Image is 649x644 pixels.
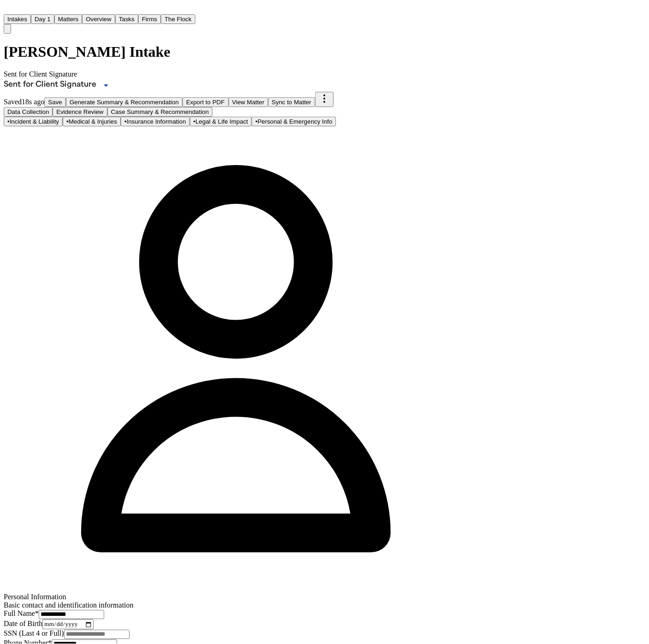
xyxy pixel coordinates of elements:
[4,602,468,610] div: Basic contact and identification information
[161,15,195,23] a: The Flock
[161,14,195,24] button: The Flock
[82,15,115,23] a: Overview
[31,14,54,24] button: Day 1
[115,15,138,23] a: Tasks
[4,117,63,126] button: Go to Incident & Liability
[194,118,196,125] span: •
[4,107,53,117] button: Go to Data Collection step
[229,97,268,107] button: View Matter
[124,118,127,125] span: •
[121,117,190,126] button: Go to Insurance Information
[4,620,42,628] label: Date of Birth
[4,81,97,89] span: Sent for Client Signature
[107,107,213,117] button: Go to Case Summary & Recommendation step
[82,14,115,24] button: Overview
[4,593,468,602] div: Personal Information
[4,4,15,12] img: Finch Logo
[4,630,64,638] label: SSN (Last 4 or Full)
[53,107,107,117] button: Go to Evidence Review step
[115,14,138,24] button: Tasks
[4,107,468,117] nav: Intake steps
[4,14,31,24] button: Intakes
[66,118,69,125] span: •
[54,15,82,23] a: Matters
[138,15,161,23] a: Firms
[64,630,130,639] input: SSN
[69,118,117,125] span: Medical & Injuries
[44,97,65,107] button: Save
[10,118,59,125] span: Incident & Liability
[268,97,315,107] button: Sync to Matter
[4,15,31,23] a: Intakes
[252,117,336,126] button: Go to Personal & Emergency Info
[255,118,258,125] span: •
[39,610,104,620] input: Full name
[4,610,39,618] label: Full Name
[183,97,229,107] button: Export to PDF
[315,92,334,107] button: More actions
[195,118,248,125] span: Legal & Life Impact
[4,43,468,60] h1: [PERSON_NAME] Intake
[54,14,82,24] button: Matters
[190,117,252,126] button: Go to Legal & Life Impact
[42,620,93,630] input: Date of birth
[4,98,44,106] span: Saved 18s ago
[66,97,183,107] button: Generate Summary & Recommendation
[4,6,15,14] a: Home
[258,118,332,125] span: Personal & Emergency Info
[127,118,186,125] span: Insurance Information
[4,70,77,78] span: Sent for Client Signature
[63,117,121,126] button: Go to Medical & Injuries
[4,79,112,92] div: Update intake status
[7,118,10,125] span: •
[138,14,161,24] button: Firms
[31,15,54,23] a: Day 1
